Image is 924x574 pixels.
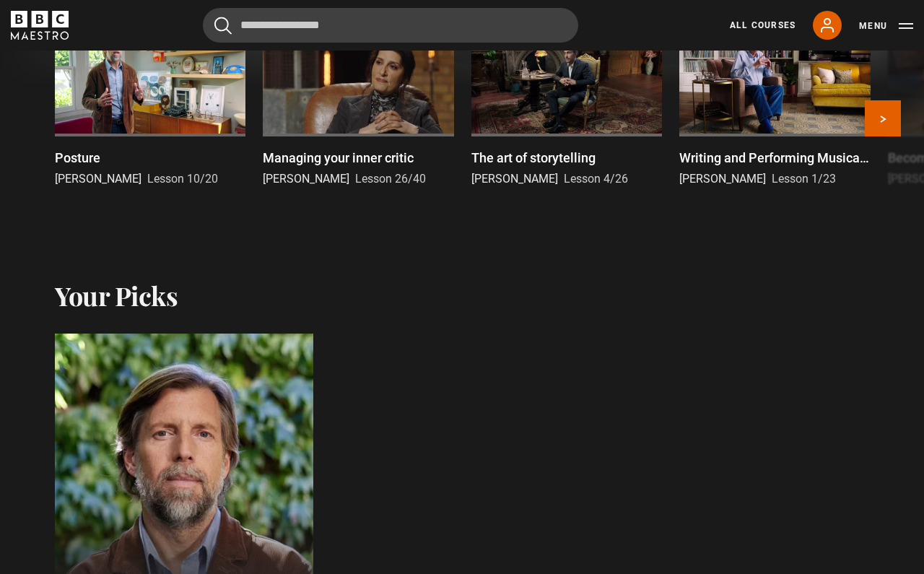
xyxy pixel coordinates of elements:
span: [PERSON_NAME] [471,172,558,186]
span: [PERSON_NAME] [55,172,141,186]
p: The art of storytelling [471,148,596,168]
a: All Courses [730,19,796,32]
h2: Your Picks [55,280,178,310]
span: Lesson 10/20 [147,172,218,186]
span: Lesson 26/40 [355,172,426,186]
a: The art of storytelling [PERSON_NAME] Lesson 4/26 [471,29,662,188]
button: Toggle navigation [859,19,913,33]
span: Lesson 1/23 [772,172,836,186]
a: Managing your inner critic [PERSON_NAME] Lesson 26/40 [263,29,453,188]
a: Writing and Performing Musical Theatre Introduction [PERSON_NAME] Lesson 1/23 [679,29,870,188]
p: Posture [55,148,100,168]
input: Search [203,8,578,43]
svg: BBC Maestro [11,11,69,40]
a: Posture [PERSON_NAME] Lesson 10/20 [55,29,245,188]
span: Lesson 4/26 [564,172,628,186]
span: [PERSON_NAME] [679,172,766,186]
button: Submit the search query [214,17,232,35]
p: Managing your inner critic [263,148,414,168]
p: Writing and Performing Musical Theatre Introduction [679,148,870,168]
span: [PERSON_NAME] [263,172,349,186]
